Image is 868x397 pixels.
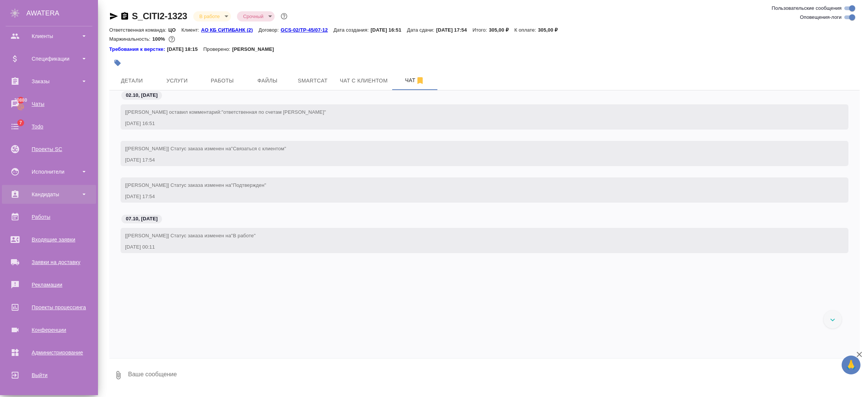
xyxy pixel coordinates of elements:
span: Оповещения-логи [800,14,842,21]
button: 0.00 RUB; [167,34,177,44]
a: S_CITI2-1323 [132,11,187,21]
p: Договор: [258,27,281,33]
div: Заказы [6,76,92,87]
p: GCS-02/TP-45/07-12 [281,27,333,33]
span: Детали [114,76,150,86]
div: [DATE] 17:54 [125,156,822,164]
div: Чаты [6,98,92,110]
div: [DATE] 00:11 [125,243,822,251]
p: Клиент: [182,27,201,33]
div: Todo [6,121,92,132]
a: Администрирование [2,343,96,362]
div: Администрирование [6,347,92,358]
p: ЦО [168,27,182,33]
div: Проекты SC [6,144,92,155]
div: Рекламации [6,279,92,290]
button: Скопировать ссылку [120,12,129,21]
p: Проверено: [203,46,232,53]
div: Проекты процессинга [6,302,92,313]
a: Конференции [2,321,96,339]
span: [[PERSON_NAME]] Статус заказа изменен на [125,182,266,188]
div: Спецификации [6,53,92,64]
a: Требования к верстке: [109,46,167,53]
p: 100% [152,36,167,42]
a: Проекты SC [2,140,96,159]
p: Итого: [472,27,489,33]
p: [PERSON_NAME] [232,46,280,53]
a: Работы [2,208,96,226]
svg: Отписаться [416,76,425,85]
button: Доп статусы указывают на важность/срочность заказа [279,11,289,21]
div: AWATERA [26,6,98,21]
div: В работе [193,11,231,21]
div: [DATE] 16:51 [125,120,822,127]
a: Входящие заявки [2,230,96,249]
a: 7Todo [2,117,96,136]
span: 🙏 [845,357,857,373]
p: Дата создания: [333,27,370,33]
div: Выйти [6,370,92,381]
div: Клиенты [6,31,92,42]
span: "В работе" [231,233,255,238]
p: 305,00 ₽ [538,27,564,33]
button: Срочный [241,13,266,20]
span: 30880 [10,96,32,104]
div: Заявки на доставку [6,257,92,268]
p: Дата сдачи: [407,27,436,33]
p: [DATE] 18:15 [167,46,203,53]
a: Выйти [2,366,96,385]
button: 🙏 [842,356,860,374]
div: [DATE] 17:54 [125,193,822,200]
a: АО КБ СИТИБАНК (2) [201,26,258,33]
span: Чат [397,76,433,85]
p: К оплате: [514,27,538,33]
div: В работе [237,11,275,21]
a: GCS-02/TP-45/07-12 [281,26,333,33]
a: Проекты процессинга [2,298,96,317]
a: 30880Чаты [2,95,96,113]
span: [[PERSON_NAME]] Статус заказа изменен на [125,146,286,151]
span: [[PERSON_NAME]] Статус заказа изменен на [125,233,255,238]
div: Кандидаты [6,189,92,200]
span: "Связаться с клиентом" [231,146,286,151]
span: [[PERSON_NAME] оставил комментарий: [125,109,326,115]
p: 07.10, [DATE] [126,215,157,223]
p: [DATE] 16:51 [371,27,407,33]
button: Добавить тэг [109,55,126,71]
a: Заявки на доставку [2,253,96,272]
button: В работе [197,13,222,20]
p: 305,00 ₽ [489,27,515,33]
div: Конференции [6,324,92,336]
a: Рекламации [2,275,96,294]
p: Ответственная команда: [109,27,168,33]
p: Маржинальность: [109,36,152,42]
p: [DATE] 17:54 [436,27,473,33]
span: Услуги [159,76,195,86]
span: Работы [204,76,240,86]
span: Файлы [249,76,286,86]
div: Входящие заявки [6,234,92,245]
span: Чат с клиентом [340,76,388,86]
button: Скопировать ссылку для ЯМессенджера [109,12,118,21]
span: Пользовательские сообщения [772,5,842,12]
div: Исполнители [6,166,92,177]
span: "Подтвержден" [231,182,266,188]
div: Работы [6,211,92,223]
p: 02.10, [DATE] [126,92,157,99]
span: Smartcat [295,76,331,86]
span: 7 [15,119,26,127]
span: "ответственная по счетам [PERSON_NAME]" [222,109,326,115]
p: АО КБ СИТИБАНК (2) [201,27,258,33]
div: Нажми, чтобы открыть папку с инструкцией [109,46,167,53]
